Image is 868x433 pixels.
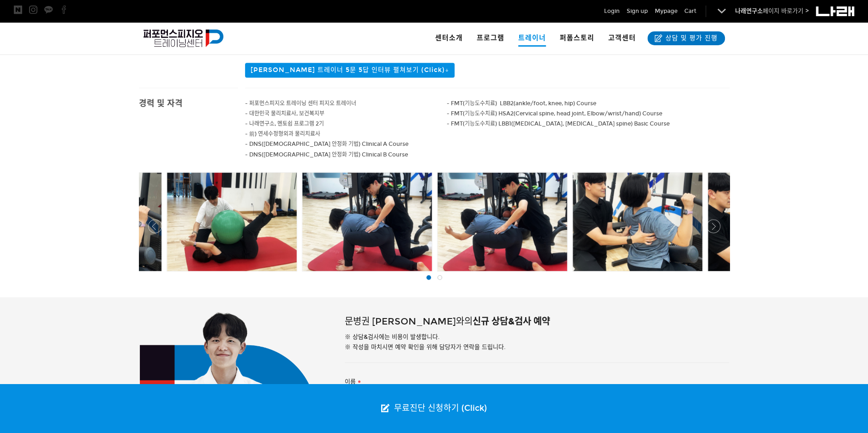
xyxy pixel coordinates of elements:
span: - DNS([DEMOGRAPHIC_DATA] 안정화 기법) Clinical B Course [245,151,408,158]
span: - FMT(기능도수치료) LBB1([MEDICAL_DATA], [MEDICAL_DATA] spine) Basic Course [447,120,670,127]
a: 트레이너 [511,22,553,54]
span: 센터소개 [435,34,463,42]
span: - FMT(기능도수치료) HSA2(Cervical spine, head joint, Elbow/wrist/hand) Course [447,110,662,117]
a: 퍼폼스토리 [553,22,601,54]
a: 고객센터 [601,22,643,54]
span: 트레이너 [518,30,546,47]
a: 나래연구소페이지 바로가기 > [735,7,809,15]
strong: 나래연구소 [735,7,763,15]
a: Mypage [655,6,677,16]
a: Sign up [627,6,648,16]
a: Cart [684,6,696,16]
button: [PERSON_NAME] 트레이너 5문 5답 인터뷰 펼쳐보기 (Click)↓ [245,63,455,78]
a: 무료진단 신청하기 (Click) [372,384,496,433]
span: - 나래연구소, 멘토쉽 프로그램 2기 [245,120,324,127]
span: 경력 및 자격 [139,98,183,108]
span: - DNS([DEMOGRAPHIC_DATA] 안정화 기법) Clinical A Course [245,141,408,147]
span: 문병권 [PERSON_NAME]와의 [345,316,473,327]
p: ※ 작성을 마치시면 예약 확인을 위해 담당자가 연락을 드립니다. [345,342,729,352]
span: 퍼폼스토리 [560,34,594,42]
span: 상담 및 평가 진행 [663,34,718,43]
a: 프로그램 [470,22,511,54]
a: 상담 및 평가 진행 [647,31,725,45]
span: 고객센터 [608,34,636,42]
span: - 대한민국 물리치료사, 보건복지부 [245,110,324,117]
span: 신규 상담&검사 예약 [473,316,550,327]
span: 프로그램 [477,34,504,42]
span: - 퍼포먼스피지오 트레이닝 센터 피지오 트레이너 [245,100,356,107]
span: - 前) 연세수정형외과 물리치료사 [245,131,320,137]
span: - FMT(기능도수치료) LBB2(ankle/foot, knee, hip) Course [447,100,596,107]
a: 센터소개 [428,22,470,54]
a: Login [604,6,620,16]
p: ※ 상담&검사에는 비용이 발생합니다. [345,332,729,342]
